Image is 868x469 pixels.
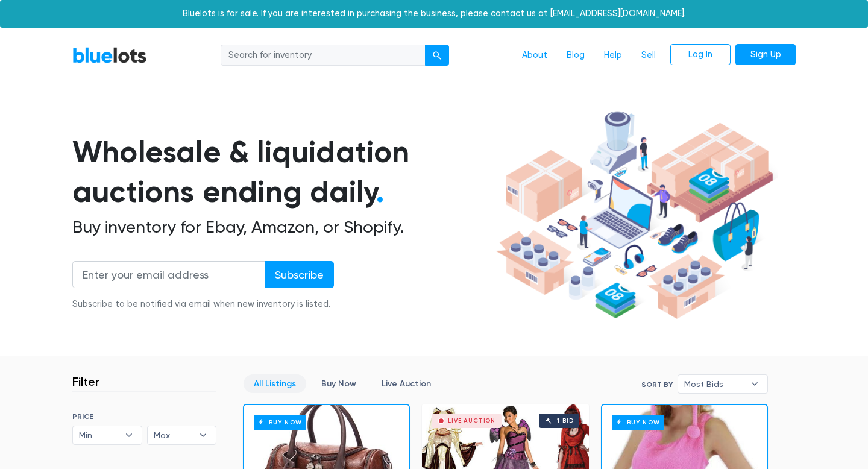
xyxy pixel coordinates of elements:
[254,415,306,430] h6: Buy Now
[265,261,334,288] input: Subscribe
[641,379,673,390] label: Sort By
[557,418,573,424] div: 1 bid
[492,105,778,325] img: hero-ee84e7d0318cb26816c560f6b4441b76977f77a177738b4e94f68c95b2b83dbb.png
[735,44,796,66] a: Sign Up
[670,44,731,66] a: Log In
[72,217,492,238] h2: Buy inventory for Ebay, Amazon, or Shopify.
[311,374,366,393] a: Buy Now
[72,298,334,311] div: Subscribe to be notified via email when new inventory is listed.
[557,44,594,67] a: Blog
[116,426,142,444] b: ▾
[594,44,632,67] a: Help
[190,426,216,444] b: ▾
[72,132,492,212] h1: Wholesale & liquidation auctions ending daily
[72,261,265,288] input: Enter your email address
[512,44,557,67] a: About
[371,374,441,393] a: Live Auction
[612,415,664,430] h6: Buy Now
[79,426,119,444] span: Min
[72,374,99,389] h3: Filter
[154,426,193,444] span: Max
[742,375,767,393] b: ▾
[72,46,147,64] a: BlueLots
[684,375,744,393] span: Most Bids
[632,44,665,67] a: Sell
[72,412,216,421] h6: PRICE
[244,374,306,393] a: All Listings
[221,45,426,66] input: Search for inventory
[376,174,384,210] span: .
[448,418,495,424] div: Live Auction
